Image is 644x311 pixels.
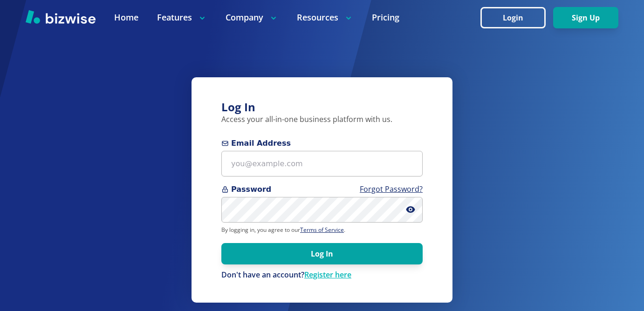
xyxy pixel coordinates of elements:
[300,226,344,234] a: Terms of Service
[226,12,278,23] p: Company
[221,100,423,115] h3: Log In
[221,138,423,149] span: Email Address
[480,14,553,22] a: Login
[553,7,618,28] button: Sign Up
[114,12,138,23] a: Home
[157,12,207,23] p: Features
[221,184,423,195] span: Password
[553,14,618,22] a: Sign Up
[297,12,353,23] p: Resources
[221,151,423,176] input: you@example.com
[360,184,423,194] a: Forgot Password?
[26,10,96,24] img: Bizwise Logo
[221,270,423,280] p: Don't have an account?
[221,115,423,125] p: Access your all-in-one business platform with us.
[221,243,423,264] button: Log In
[221,226,423,234] p: By logging in, you agree to our .
[372,12,399,23] a: Pricing
[480,7,546,28] button: Login
[304,270,351,280] a: Register here
[221,270,423,280] div: Don't have an account?Register here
